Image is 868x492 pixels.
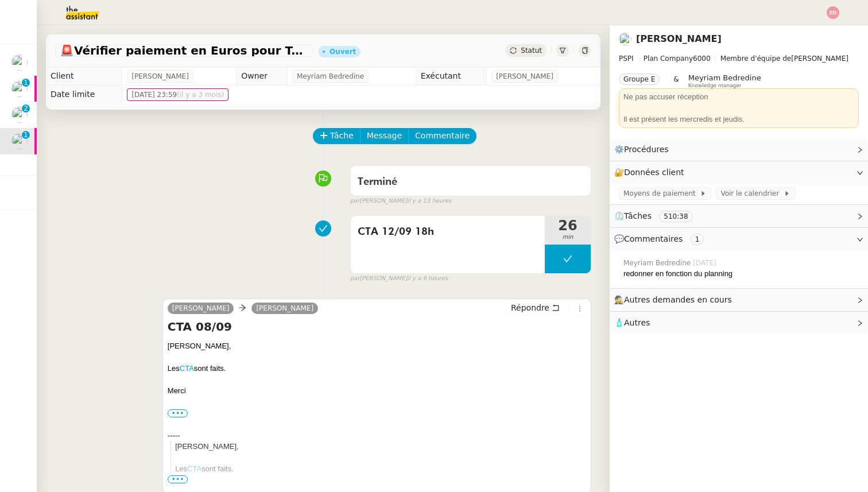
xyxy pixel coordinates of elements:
[168,409,188,417] label: •••
[614,211,702,220] span: ⏲️
[11,81,28,97] img: users%2FxgWPCdJhSBeE5T1N2ZiossozSlm1%2Favatar%2F5b22230b-e380-461f-81e9-808a3aa6de32
[367,129,402,142] span: Message
[545,219,591,233] span: 26
[619,73,660,85] nz-tag: Groupe E
[11,55,28,71] img: users%2FTDxDvmCjFdN3QFePFNGdQUcJcQk1%2Favatar%2F0cfb3a67-8790-4592-a9ec-92226c678442
[46,67,122,86] td: Client
[623,268,859,280] div: redonner en fonction du planning
[610,228,868,250] div: 💬Commentaires 1
[636,33,722,44] a: [PERSON_NAME]
[659,211,692,222] nz-tag: 510:38
[614,295,737,304] span: 🕵️
[330,48,356,55] div: Ouvert
[22,131,30,139] nz-badge-sup: 1
[610,161,868,184] div: 🔐Données client
[623,188,700,199] span: Moyens de paiement
[131,89,224,100] span: [DATE] 23:59
[350,196,360,206] span: par
[624,295,732,304] span: Autres demandes en cours
[691,234,704,245] nz-tag: 1
[644,55,693,63] span: Plan Company
[22,104,30,113] nz-badge-sup: 2
[251,303,318,313] a: [PERSON_NAME]
[168,385,586,397] div: Merci
[358,223,538,241] span: CTA 12/09 18h
[624,318,650,327] span: Autres
[688,83,742,89] span: Knowledge manager
[511,302,549,313] span: Répondre
[168,363,586,374] div: Les sont faits.
[177,91,224,99] span: (il y a 3 mois)
[313,128,361,144] button: Tâche
[688,73,761,88] app-user-label: Knowledge manager
[60,45,309,56] span: Vérifier paiement en Euros pour Team2act
[415,129,470,142] span: Commentaire
[619,33,631,45] img: users%2FALbeyncImohZ70oG2ud0kR03zez1%2Favatar%2F645c5494-5e49-4313-a752-3cbe407590be
[624,145,669,154] span: Procédures
[407,196,451,206] span: il y a 13 heures
[330,129,354,142] span: Tâche
[623,258,693,268] span: Meyriam Bedredine
[11,133,28,149] img: users%2FALbeyncImohZ70oG2ud0kR03zez1%2Favatar%2F645c5494-5e49-4313-a752-3cbe407590be
[24,104,28,115] p: 2
[688,73,761,82] span: Meyriam Bedredine
[237,67,288,86] td: Owner
[673,73,679,88] span: &
[297,71,364,82] span: Meyriam Bedredine
[624,168,684,177] span: Données client
[720,188,783,199] span: Voir le calendrier
[360,128,409,144] button: Message
[610,312,868,334] div: 🧴Autres
[168,340,586,352] div: [PERSON_NAME],
[60,44,74,57] span: 🚨
[610,205,868,227] div: ⏲️Tâches 510:38
[350,196,452,206] small: [PERSON_NAME]
[131,71,189,82] span: [PERSON_NAME]
[623,91,854,103] div: Ne pas accuser réception
[46,86,122,104] td: Date limite
[350,274,360,284] span: par
[619,53,859,64] span: [PERSON_NAME]
[610,289,868,311] div: 🕵️Autres demandes en cours
[187,464,201,473] a: CTA
[624,211,652,220] span: Tâches
[358,177,397,187] span: Terminé
[11,107,28,123] img: users%2FxgWPCdJhSBeE5T1N2ZiossozSlm1%2Favatar%2F5b22230b-e380-461f-81e9-808a3aa6de32
[614,166,689,179] span: 🔐
[614,143,674,156] span: ⚙️
[610,138,868,161] div: ⚙️Procédures
[168,319,586,335] h4: CTA 08/09
[507,301,564,314] button: Répondre
[720,55,792,63] span: Membre d'équipe de
[407,274,448,284] span: il y a 9 heures
[623,114,854,125] div: Il est présent les mercredis et jeudis.
[408,128,476,144] button: Commentaire
[693,258,719,268] span: [DATE]
[416,67,487,86] td: Exécutant
[693,55,711,63] span: 6000
[175,441,586,452] div: [PERSON_NAME],
[545,233,591,242] span: min
[619,55,634,63] span: PSPI
[180,364,194,373] a: CTA
[175,463,586,475] div: Les sont faits.
[614,234,708,243] span: 💬
[614,318,650,327] span: 🧴
[168,430,586,441] div: -----
[24,131,28,141] p: 1
[168,303,234,313] a: [PERSON_NAME]
[350,274,448,284] small: [PERSON_NAME]
[624,234,683,243] span: Commentaires
[168,475,188,483] span: •••
[496,71,553,82] span: [PERSON_NAME]
[827,6,839,19] img: svg
[24,79,28,89] p: 1
[22,79,30,87] nz-badge-sup: 1
[521,47,542,55] span: Statut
